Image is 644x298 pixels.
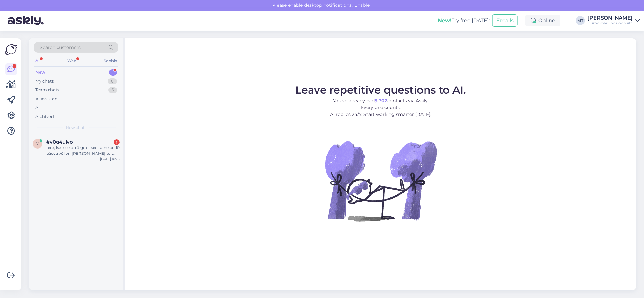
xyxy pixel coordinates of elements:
[35,69,45,76] div: New
[35,105,41,111] div: All
[5,43,17,56] img: Askly Logo
[438,17,490,24] div: Try free [DATE]:
[296,98,466,118] p: You’ve already had contacts via Askly. Every one counts. AI replies 24/7. Start working smarter [...
[492,14,518,27] button: Emails
[108,87,117,93] div: 5
[35,114,54,120] div: Archived
[35,78,54,85] div: My chats
[67,57,78,65] div: Web
[323,123,439,239] img: No Chat active
[587,15,633,21] div: [PERSON_NAME]
[46,139,73,145] span: #y0q4ulyo
[438,17,452,23] b: New!
[40,44,81,51] span: Search customers
[587,15,640,26] a: [PERSON_NAME]Büroomaailm's website
[525,15,560,26] div: Online
[46,145,120,156] div: tere, kas see on õige et see tarne on 10 päeva või on [PERSON_NAME] teil poes olemas? [URL][DOMAI...
[587,21,633,26] div: Büroomaailm's website
[296,84,466,96] span: Leave repetitive questions to AI.
[108,78,117,85] div: 0
[103,57,118,65] div: Socials
[375,98,387,104] b: 5,702
[109,69,117,76] div: 1
[35,96,59,102] div: AI Assistant
[100,156,120,161] div: [DATE] 16:25
[114,139,120,145] div: 1
[35,87,59,93] div: Team chats
[353,2,372,8] span: Enable
[36,141,39,146] span: y
[576,16,585,25] div: MT
[66,125,86,131] span: New chats
[34,57,41,65] div: All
